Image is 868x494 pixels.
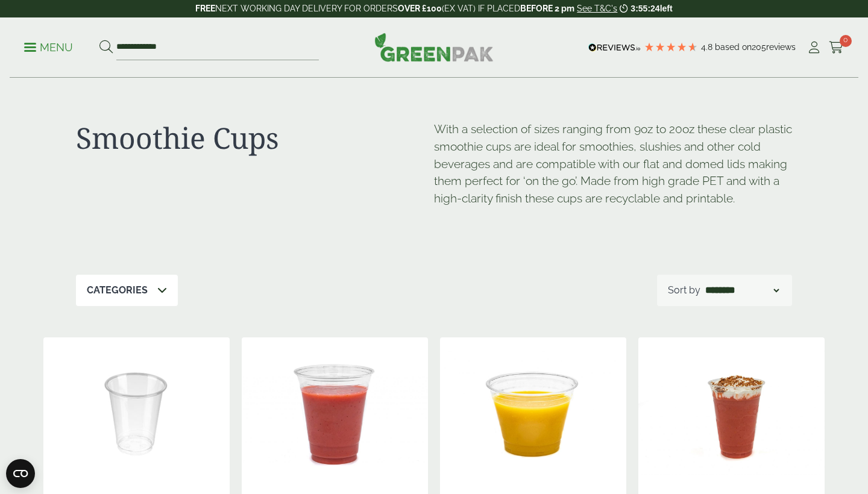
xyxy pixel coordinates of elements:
p: Sort by [668,283,700,298]
strong: FREE [195,4,215,13]
img: REVIEWS.io [588,43,641,52]
a: Menu [24,40,73,52]
p: With a selection of sizes ranging from 9oz to 20oz these clear plastic smoothie cups are ideal fo... [434,120,792,207]
img: 7oz Clear PET Smoothie Cup[13142] [43,337,230,488]
i: Cart [829,42,844,54]
img: 9oz pet clear smoothie cup [440,337,626,488]
button: Open CMP widget [6,459,35,488]
select: Shop order [703,283,781,298]
span: Based on [715,42,752,52]
img: 12oz PET Smoothie Cup with Raspberry Smoothie no lid [242,337,428,488]
div: 4.79 Stars [644,42,698,52]
span: reviews [766,42,796,52]
span: left [660,4,673,13]
img: GreenPak Supplies [374,33,494,61]
span: 4.8 [701,42,715,52]
p: Categories [87,283,148,298]
span: 0 [840,35,852,47]
strong: BEFORE 2 pm [520,4,574,13]
i: My Account [807,42,822,54]
span: 205 [752,42,766,52]
strong: OVER £100 [398,4,442,13]
span: 3:55:24 [631,4,659,13]
img: 16oz PET Smoothie Cup with Strawberry Milkshake and cream [638,337,825,488]
p: Menu [24,40,73,55]
a: See T&C's [577,4,617,13]
a: 0 [829,39,844,57]
h1: Smoothie Cups [76,120,434,155]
